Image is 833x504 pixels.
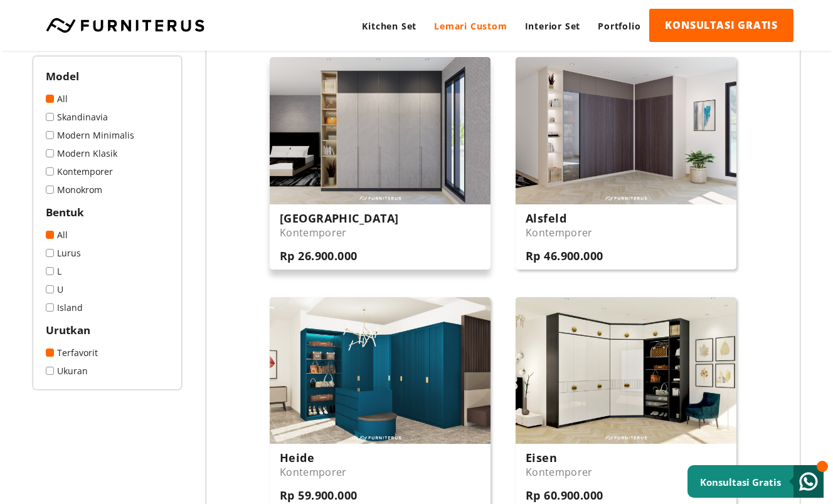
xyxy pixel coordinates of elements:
small: Konsultasi Gratis [700,476,781,488]
a: L [46,265,169,277]
h3: Rp 46.900.000 [526,248,603,263]
h3: Eisen [526,450,603,465]
a: Lemari Custom [425,9,516,43]
a: All [46,93,169,105]
h3: Rp 59.900.000 [280,488,358,503]
h2: Bentuk [46,205,169,219]
a: Terfavorit [46,347,169,359]
a: [GEOGRAPHIC_DATA] Kontemporer Rp 26.900.000 [270,57,491,270]
a: All [46,229,169,241]
a: Modern Klasik [46,147,169,159]
h3: Rp 26.900.000 [280,248,398,263]
a: Island [46,302,169,313]
h2: Urutkan [46,323,169,337]
a: Modern Minimalis [46,129,169,141]
h3: Rp 60.900.000 [526,488,603,503]
a: Konsultasi Gratis [687,465,824,498]
a: Lurus [46,247,169,259]
img: Eisen-01.jpg [516,297,736,444]
a: Kontemporer [46,165,169,177]
a: Alsfeld Kontemporer Rp 46.900.000 [516,57,736,270]
h3: [GEOGRAPHIC_DATA] [280,211,398,226]
img: Alsfeld-01.jpg [516,57,736,204]
p: Kontemporer [280,226,398,239]
a: U [46,283,169,295]
a: Ukuran [46,365,169,377]
p: Kontemporer [280,465,358,479]
img: Nederburg-01.jpg [270,57,491,204]
a: Kitchen Set [353,9,425,43]
p: Kontemporer [526,465,603,479]
a: KONSULTASI GRATIS [649,9,793,42]
a: Skandinavia [46,111,169,123]
p: Kontemporer [526,226,603,239]
h3: Heide [280,450,358,465]
h2: Model [46,69,169,83]
a: Interior Set [516,9,590,43]
a: Portfolio [589,9,649,43]
h3: Alsfeld [526,211,603,226]
img: Heide-01.jpg [270,297,491,444]
a: Monokrom [46,184,169,196]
